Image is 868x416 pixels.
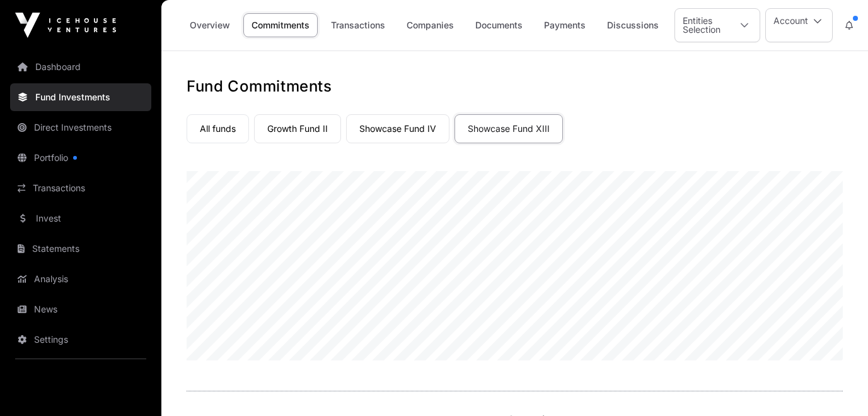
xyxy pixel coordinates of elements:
[346,114,449,143] a: Showcase Fund IV
[10,295,151,323] a: News
[254,114,341,143] a: Growth Fund II
[10,83,151,111] a: Fund Investments
[10,114,151,141] a: Direct Investments
[15,13,116,38] img: Icehouse Ventures Logo
[10,53,151,81] a: Dashboard
[323,13,393,37] a: Transactions
[675,9,729,42] div: Entities Selection
[454,114,563,143] a: Showcase Fund XIII
[10,174,151,202] a: Transactions
[10,265,151,293] a: Analysis
[765,8,833,42] button: Account
[187,114,249,143] a: All funds
[10,144,151,172] a: Portfolio
[467,13,531,37] a: Documents
[182,13,238,37] a: Overview
[398,13,462,37] a: Companies
[536,13,594,37] a: Payments
[10,205,151,232] a: Invest
[10,326,151,354] a: Settings
[10,235,151,263] a: Statements
[187,76,843,97] h1: Fund Commitments
[243,13,318,37] a: Commitments
[599,13,667,37] a: Discussions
